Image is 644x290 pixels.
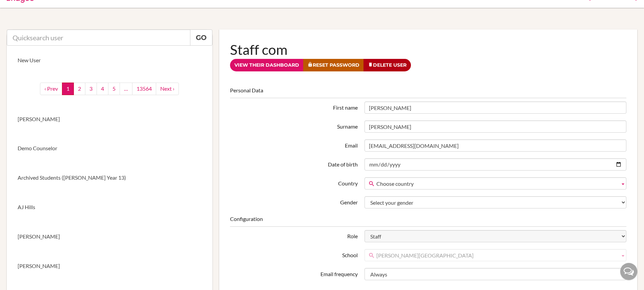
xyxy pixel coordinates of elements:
[227,249,361,259] label: School
[7,46,212,75] a: New User
[16,5,29,11] span: Help
[97,83,108,95] a: 4
[7,193,212,222] a: AJ Hills
[227,102,361,112] label: First name
[74,83,85,95] a: 2
[132,83,156,95] a: 13564
[7,105,212,134] a: [PERSON_NAME]
[227,139,361,150] label: Email
[108,83,120,95] a: 5
[85,83,97,95] a: 3
[230,87,626,98] legend: Personal Data
[376,178,617,190] span: Choose country
[230,40,626,59] h1: Staff com
[376,249,617,262] span: [PERSON_NAME][GEOGRAPHIC_DATA]
[303,59,364,71] a: Reset Password
[227,120,361,131] label: Surname
[227,196,361,206] label: Gender
[230,59,304,71] a: View their dashboard
[40,83,62,95] a: ‹ Prev
[156,83,179,95] a: next
[227,177,361,187] label: Country
[7,251,212,281] a: [PERSON_NAME]
[7,222,212,251] a: [PERSON_NAME]
[190,29,212,46] a: Go
[62,83,74,95] a: 1
[227,158,361,169] label: Date of birth
[227,230,361,240] label: Role
[7,163,212,193] a: Archived Students ([PERSON_NAME] Year 13)
[363,59,411,71] a: Delete User
[227,268,361,278] label: Email frequency
[120,83,132,95] a: …
[7,134,212,163] a: Demo Counselor
[7,29,190,46] input: Quicksearch user
[230,215,626,227] legend: Configuration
